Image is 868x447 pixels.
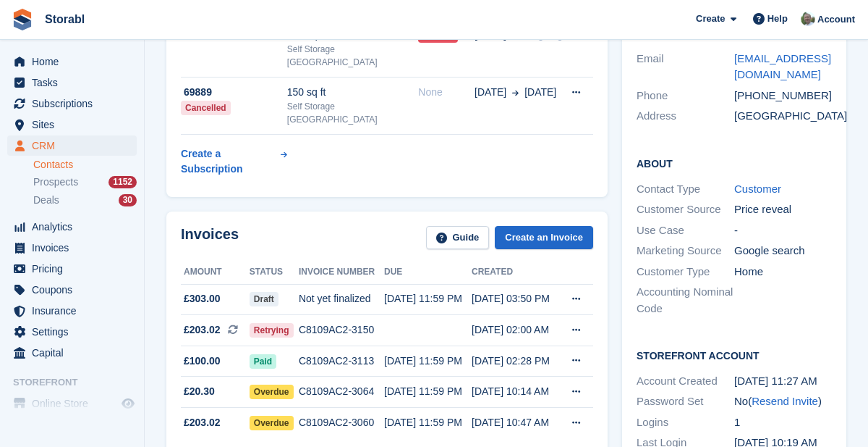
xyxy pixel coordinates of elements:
[33,193,59,207] span: Deals
[472,354,559,369] div: [DATE] 02:28 PM
[637,414,734,431] div: Logins
[32,72,119,93] span: Tasks
[39,7,90,31] a: Storabl
[32,51,119,72] span: Home
[734,414,832,431] div: 1
[7,280,137,300] a: menu
[734,243,832,259] div: Google search
[637,108,734,125] div: Address
[7,135,137,156] a: menu
[7,301,137,321] a: menu
[734,264,832,280] div: Home
[12,9,33,30] img: stora-icon-8386f47178a22dfd0bd8f6a31ec36ba5ce8667c1dd55bd0f319d3a0aa187defe.svg
[7,72,137,93] a: menu
[637,51,734,83] div: Email
[109,176,137,188] div: 1152
[734,373,832,390] div: [DATE] 11:27 AM
[32,301,119,321] span: Insurance
[637,243,734,259] div: Marketing Source
[637,284,734,317] div: Accounting Nominal Code
[752,395,818,407] a: Resend Invite
[250,354,276,369] span: Paid
[524,85,556,100] span: [DATE]
[250,385,294,399] span: Overdue
[472,384,559,399] div: [DATE] 10:14 AM
[801,12,815,26] img: Peter Moxon
[33,175,78,189] span: Prospects
[250,261,299,284] th: Status
[287,43,419,69] div: Self Storage [GEOGRAPHIC_DATA]
[184,291,221,306] span: £303.00
[7,322,137,342] a: menu
[32,343,119,363] span: Capital
[734,393,832,410] div: No
[384,415,472,430] div: [DATE] 11:59 PM
[734,183,781,195] a: Customer
[119,395,137,412] a: Preview store
[637,88,734,104] div: Phone
[32,217,119,237] span: Analytics
[734,201,832,218] div: Price reveal
[299,261,384,284] th: Invoice number
[696,12,725,26] span: Create
[181,261,250,284] th: Amount
[287,85,419,100] div: 150 sq ft
[13,375,144,390] span: Storefront
[299,354,384,369] div: C8109AC2-3113
[7,393,137,414] a: menu
[181,146,278,177] div: Create a Subscription
[33,193,137,208] a: Deals 30
[32,322,119,342] span: Settings
[472,291,559,306] div: [DATE] 03:50 PM
[384,291,472,306] div: [DATE] 11:59 PM
[33,175,137,190] a: Prospects 1152
[817,12,855,27] span: Account
[7,51,137,72] a: menu
[637,222,734,239] div: Use Case
[637,264,734,280] div: Customer Type
[299,415,384,430] div: C8109AC2-3060
[418,85,475,100] div: None
[32,238,119,258] span: Invoices
[32,135,119,156] span: CRM
[181,101,231,115] div: Cancelled
[637,181,734,198] div: Contact Type
[181,141,287,183] a: Create a Subscription
[384,261,472,284] th: Due
[32,280,119,300] span: Coupons
[472,415,559,430] div: [DATE] 10:47 AM
[287,100,419,126] div: Self Storage [GEOGRAPHIC_DATA]
[767,12,788,26] span: Help
[250,416,294,430] span: Overdue
[299,322,384,338] div: C8109AC2-3150
[7,343,137,363] a: menu
[32,393,119,414] span: Online Store
[32,114,119,135] span: Sites
[32,259,119,279] span: Pricing
[184,354,221,369] span: £100.00
[299,291,384,306] div: Not yet finalized
[7,259,137,279] a: menu
[250,292,278,306] span: Draft
[472,261,559,284] th: Created
[734,108,832,125] div: [GEOGRAPHIC_DATA]
[184,415,221,430] span: £203.02
[119,194,137,206] div: 30
[299,384,384,399] div: C8109AC2-3064
[7,217,137,237] a: menu
[748,395,822,407] span: ( )
[637,373,734,390] div: Account Created
[472,322,559,338] div: [DATE] 02:00 AM
[734,222,832,239] div: -
[184,322,221,338] span: £203.02
[734,88,832,104] div: [PHONE_NUMBER]
[637,393,734,410] div: Password Set
[637,348,832,362] h2: Storefront Account
[7,238,137,258] a: menu
[184,384,215,399] span: £20.30
[475,85,506,100] span: [DATE]
[181,85,287,100] div: 69889
[637,201,734,218] div: Customer Source
[734,52,831,81] a: [EMAIL_ADDRESS][DOMAIN_NAME]
[181,226,239,250] h2: Invoices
